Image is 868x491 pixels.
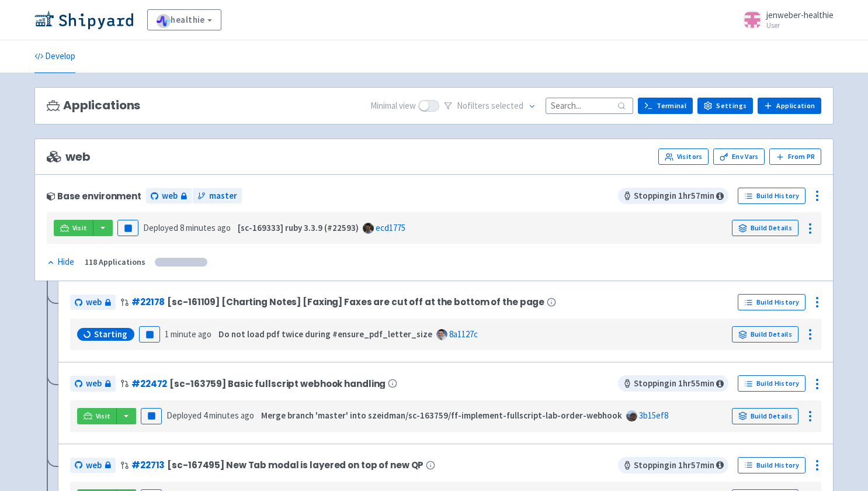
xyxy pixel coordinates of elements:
[546,98,633,113] input: Search...
[203,410,254,421] time: 4 minutes ago
[47,255,75,269] button: Hide
[618,457,728,473] span: Stopping in 1 hr 57 min
[193,188,242,204] a: master
[449,329,478,340] a: 8a1127c
[167,460,423,470] span: [sc-167495] New Tab modal is layered on top of new QP
[70,458,116,473] a: web
[47,191,141,201] div: Base environment
[638,98,693,114] a: Terminal
[618,188,728,204] span: Stopping in 1 hr 57 min
[732,326,798,343] a: Build Details
[769,148,821,165] button: From PR
[491,100,523,111] span: selected
[162,189,178,203] span: web
[86,459,102,472] span: web
[146,188,192,204] a: web
[131,296,165,308] a: #22178
[169,379,386,389] span: [sc-163759] Basic fullscript webhook handling
[697,98,753,114] a: Settings
[139,326,160,343] button: Pause
[738,457,805,473] a: Build History
[141,408,162,424] button: Pause
[47,255,74,269] div: Hide
[96,412,111,421] span: Visit
[131,378,167,390] a: #22472
[218,329,432,340] strong: Do not load pdf twice during #ensure_pdf_letter_size
[77,408,117,424] a: Visit
[47,99,140,112] h3: Applications
[70,295,116,310] a: web
[147,9,221,30] a: healthie
[732,220,798,236] a: Build Details
[54,220,93,236] a: Visit
[238,222,359,233] strong: [sc-169333] ruby 3.3.9 (#22593)
[180,222,231,233] time: 8 minutes ago
[34,40,75,73] a: Develop
[758,98,821,114] a: Application
[766,9,834,20] span: jenweber-healthie
[713,148,765,165] a: Env Vars
[94,329,127,340] span: Starting
[47,150,90,164] span: web
[143,222,231,233] span: Deployed
[117,220,138,236] button: Pause
[34,11,133,29] img: Shipyard logo
[732,408,798,424] a: Build Details
[370,99,416,113] span: Minimal view
[166,410,254,421] span: Deployed
[261,410,622,421] strong: Merge branch 'master' into szeidman/sc-163759/ff-implement-fullscript-lab-order-webhook
[457,99,523,113] span: No filter s
[85,255,145,269] div: 118 Applications
[618,375,728,392] span: Stopping in 1 hr 55 min
[70,376,116,392] a: web
[86,296,102,309] span: web
[738,375,805,392] a: Build History
[658,148,709,165] a: Visitors
[165,329,211,340] time: 1 minute ago
[639,410,668,421] a: 3b15ef8
[72,223,88,233] span: Visit
[376,222,405,233] a: ecd1775
[738,294,805,310] a: Build History
[167,297,544,307] span: [sc-161109] [Charting Notes] [Faxing] Faxes are cut off at the bottom of the page
[131,459,165,471] a: #22713
[738,188,805,204] a: Build History
[736,11,834,29] a: jenweber-healthie User
[86,377,102,390] span: web
[766,22,834,29] small: User
[209,189,237,203] span: master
